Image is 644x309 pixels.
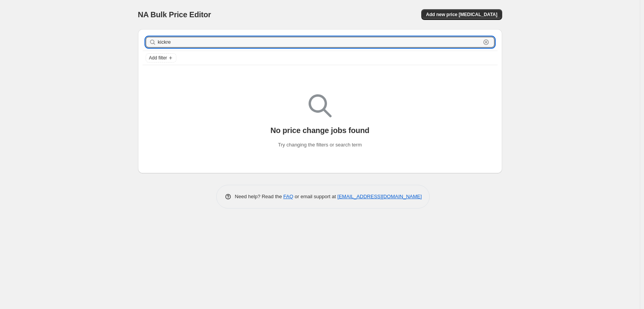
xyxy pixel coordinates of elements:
[337,194,422,199] a: [EMAIL_ADDRESS][DOMAIN_NAME]
[278,141,361,149] p: Try changing the filters or search term
[482,38,490,46] button: Clear
[146,53,176,62] button: Add filter
[149,55,167,61] span: Add filter
[283,194,293,199] a: FAQ
[426,12,497,18] span: Add new price [MEDICAL_DATA]
[309,94,332,117] img: Empty search results
[138,10,211,19] span: NA Bulk Price Editor
[421,9,502,20] button: Add new price [MEDICAL_DATA]
[293,194,337,199] span: or email support at
[235,194,284,199] span: Need help? Read the
[270,126,369,135] p: No price change jobs found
